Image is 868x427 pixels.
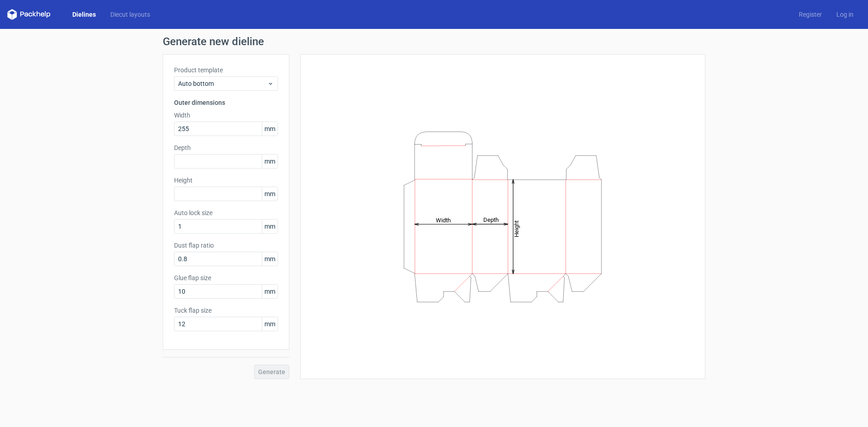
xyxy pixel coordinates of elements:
tspan: Width [436,216,451,223]
h3: Outer dimensions [174,98,278,107]
span: mm [262,155,278,168]
label: Product template [174,66,278,75]
a: Diecut layouts [103,10,157,19]
label: Height [174,176,278,185]
span: Auto bottom [178,79,267,88]
label: Width [174,111,278,120]
h1: Generate new dieline [163,36,705,47]
a: Log in [829,10,861,19]
span: mm [262,317,278,331]
span: mm [262,252,278,266]
label: Auto lock size [174,208,278,217]
tspan: Depth [483,216,499,223]
span: mm [262,220,278,233]
span: mm [262,285,278,298]
label: Dust flap ratio [174,241,278,250]
label: Depth [174,143,278,152]
label: Tuck flap size [174,306,278,315]
tspan: Height [513,220,520,237]
a: Dielines [65,10,103,19]
a: Register [792,10,829,19]
label: Glue flap size [174,273,278,282]
span: mm [262,187,278,201]
span: mm [262,122,278,136]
